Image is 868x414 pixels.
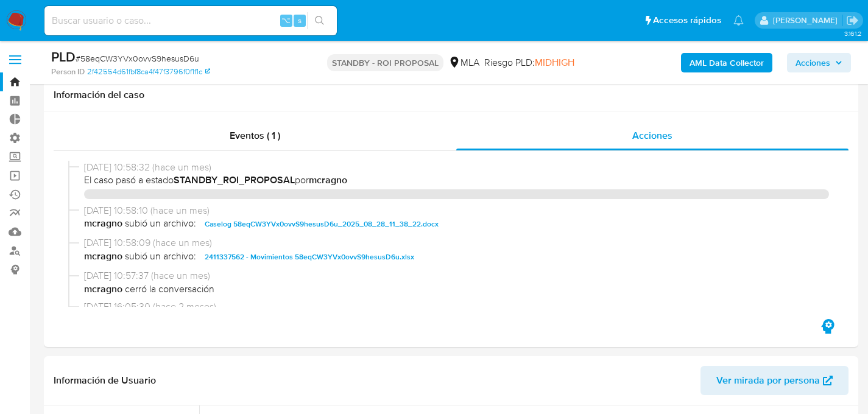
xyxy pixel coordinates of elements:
[307,12,332,29] button: search-icon
[54,374,156,387] h1: Información de Usuario
[773,15,842,26] p: facundo.marin@mercadolibre.com
[51,66,85,77] b: Person ID
[44,13,337,29] input: Buscar usuario o caso...
[87,66,210,77] a: 2f42554d61fbf8ca4f47f3796f0f1f1c
[690,53,764,72] b: AML Data Collector
[653,14,721,27] span: Accesos rápidos
[535,55,574,69] span: MIDHIGH
[733,15,744,26] a: Notificaciones
[632,128,672,142] span: Acciones
[716,366,820,395] span: Ver mirada por persona
[448,56,479,69] div: MLA
[51,47,76,66] b: PLD
[846,14,859,27] a: Salir
[298,15,302,26] span: s
[700,366,849,395] button: Ver mirada por persona
[327,54,443,71] p: STANDBY - ROI PROPOSAL
[281,15,291,26] span: ⌥
[787,53,851,72] button: Acciones
[54,89,849,101] h1: Información del caso
[796,53,830,72] span: Acciones
[484,56,574,69] span: Riesgo PLD:
[230,128,280,142] span: Eventos ( 1 )
[76,52,199,65] span: # 58eqCW3YVx0ovvS9hesusD6u
[681,53,772,72] button: AML Data Collector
